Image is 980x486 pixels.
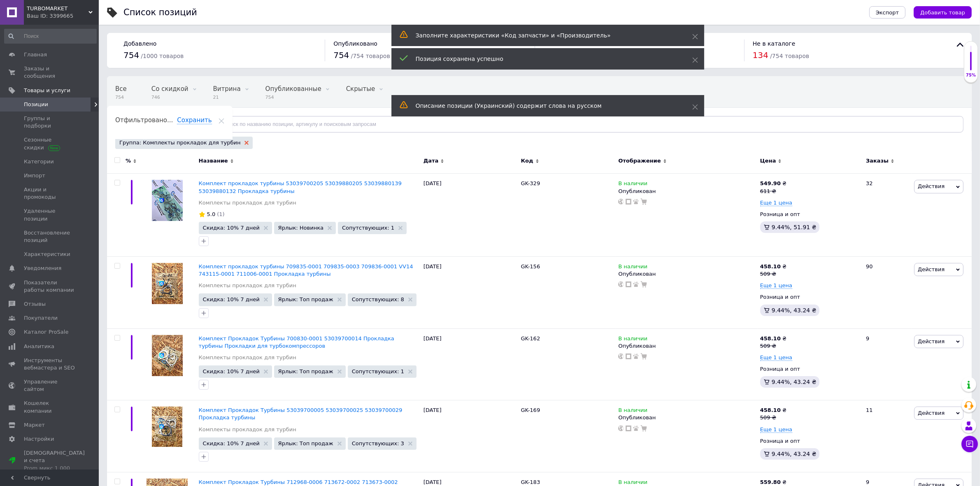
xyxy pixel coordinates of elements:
[278,369,333,374] span: Ярлык: Топ продаж
[115,85,127,93] span: Все
[152,180,183,221] img: Комплект прокладок турбины 53039700205 53039880205 53039880139 53039880132 Прокладка турбины
[213,85,241,93] span: Витрина
[24,465,85,472] div: Prom микс 1 000
[24,421,45,429] span: Маркет
[217,211,224,217] span: (1)
[278,297,333,302] span: Ярлык: Топ продаж
[772,451,817,457] span: 9.44%, 43.24 ₴
[24,328,68,336] span: Каталог ProSale
[24,87,70,94] span: Товары и услуги
[27,5,88,12] span: TURBOMARKET
[152,407,182,447] img: Комплект Прокладок Турбины 53039700005 53039700025 53039700029 Прокладка турбины
[760,180,781,186] b: 549.90
[24,300,46,308] span: Отзывы
[521,263,540,270] span: GK-156
[421,174,519,256] div: [DATE]
[4,29,97,44] input: Поиск
[199,263,413,277] span: Комплект прокладок турбины 709835-0001 709835-0003 709836-0001 VV14 743115-0001 711006-0001 Прокл...
[24,158,54,165] span: Категории
[199,199,296,207] a: Комплекты прокладок для турбин
[265,94,321,100] span: 754
[115,94,127,100] span: 754
[203,225,260,230] span: Скидка: 10% 7 дней
[126,157,131,165] span: %
[760,211,859,218] div: Розница и опт
[24,51,47,58] span: Главная
[760,293,859,301] div: Розница и опт
[24,265,61,272] span: Уведомления
[24,172,45,179] span: Импорт
[199,157,228,165] span: Название
[352,369,404,374] span: Сопутствующих: 1
[760,414,787,421] div: 509 ₴
[918,410,945,416] span: Действия
[199,407,403,421] a: Комплект Прокладок Турбины 53039700005 53039700025 53039700029 Прокладка турбины
[753,40,796,47] span: Не в каталоге
[760,200,792,206] span: Еще 1 цена
[213,94,241,100] span: 21
[24,251,70,258] span: Характеристики
[521,479,540,485] span: GK-183
[265,85,321,93] span: Опубликованные
[342,225,394,230] span: Сопутствующих: 1
[914,6,972,19] button: Добавить товар
[24,229,76,244] span: Восстановление позиций
[760,479,781,485] b: 559.80
[772,379,817,385] span: 9.44%, 43.24 ₴
[618,335,647,344] span: В наличии
[760,180,787,187] div: ₴
[177,116,212,124] span: Сохранить
[416,55,672,63] div: Позиция сохранена успешно
[24,400,76,414] span: Кошелек компании
[199,180,402,194] a: Комплект прокладок турбины 53039700205 53039880205 53039880139 53039880132 Прокладка турбины
[618,270,756,278] div: Опубликован
[24,378,76,393] span: Управление сайтом
[964,72,978,78] div: 75%
[772,224,817,230] span: 9.44%, 51.91 ₴
[24,186,76,201] span: Акции и промокоды
[24,449,85,472] span: [DEMOGRAPHIC_DATA] и счета
[199,335,394,349] span: Комплект Прокладок Турбины 700830-0001 53039700014 Прокладка турбины Прокладки для турбокомпрессоров
[770,53,809,59] span: / 754 товаров
[918,266,945,272] span: Действия
[123,8,197,17] div: Список позиций
[421,256,519,328] div: [DATE]
[521,407,540,413] span: GK-169
[861,400,912,472] div: 11
[346,85,375,93] span: Скрытые
[151,94,189,100] span: 746
[760,437,859,445] div: Розница и опт
[961,436,978,452] button: Чат с покупателем
[861,174,912,256] div: 32
[123,50,139,60] span: 754
[618,188,756,195] div: Опубликован
[760,365,859,373] div: Розница и опт
[521,157,533,165] span: Код
[27,12,99,20] div: Ваш ID: 3399665
[876,9,899,16] span: Экспорт
[24,207,76,222] span: Удаленные позиции
[760,335,787,342] div: ₴
[918,183,945,189] span: Действия
[152,335,183,376] img: Комплект Прокладок Турбины 700830-0001 53039700014 Прокладка турбины Прокладки для турбокомпрессоров
[521,180,540,186] span: GK-329
[861,256,912,328] div: 90
[760,407,781,413] b: 458.10
[760,263,787,270] div: ₴
[416,31,672,40] div: Заполните характеристики «Код запчасти» и «Производитель»
[24,279,76,294] span: Показатели работы компании
[760,263,781,270] b: 458.10
[203,441,260,446] span: Скидка: 10% 7 дней
[753,50,768,60] span: 134
[760,335,781,342] b: 458.10
[123,40,156,47] span: Добавлено
[152,263,183,304] img: Комплект прокладок турбины 709835-0001 709835-0003 709836-0001 VV14 743115-0001 711006-0001 Прокл...
[869,6,906,19] button: Экспорт
[760,282,792,289] span: Еще 1 цена
[151,85,189,93] span: Со скидкой
[24,435,54,443] span: Настройки
[618,342,756,350] div: Опубликован
[207,211,216,217] span: 5.0
[119,139,240,146] span: Группа: Комплекты прокладок для турбин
